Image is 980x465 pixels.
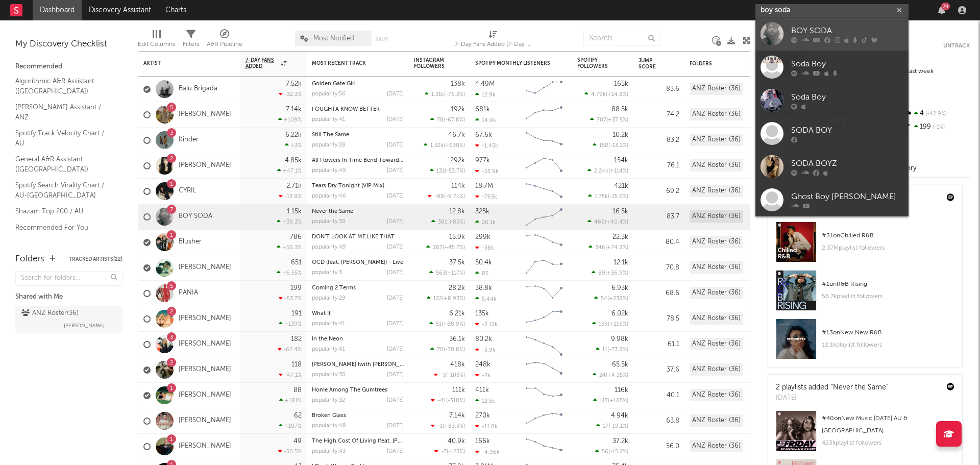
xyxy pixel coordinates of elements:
div: [DATE] [387,244,404,250]
span: 54 [601,296,607,302]
div: popularity: 49 [312,168,346,174]
svg: Chart title [521,102,567,128]
div: 977k [475,157,490,164]
span: +74.8 % [607,245,627,251]
div: 7-Day Fans Added (7-Day Fans Added) [455,26,531,55]
div: -32.3 % [279,91,302,97]
a: [PERSON_NAME] (with [PERSON_NAME]) [312,362,419,368]
div: ( ) [593,142,628,149]
div: 76.1 [639,160,679,172]
span: -73.8 % [609,347,627,353]
div: 4 [902,107,970,120]
div: 7.14k [286,106,302,113]
span: 2.24k [594,168,608,174]
div: 2.37M playlist followers [822,242,954,254]
a: #1onR&B Rising56.7kplaylist followers [768,270,962,319]
span: [PERSON_NAME] [64,320,105,332]
div: ANZ Roster (36) [690,312,743,325]
span: 563 [436,271,446,276]
button: Untrack [943,41,970,51]
div: ( ) [427,295,465,302]
a: Blusher [179,238,202,247]
svg: Chart title [521,153,567,179]
div: 423k playlist followers [822,437,954,449]
div: ( ) [426,244,465,251]
div: ANZ Roster (36) [690,210,743,223]
input: Search for artists [755,4,909,17]
div: Filters [183,26,199,55]
span: +45.7 % [444,245,463,251]
div: 74.2 [639,109,679,121]
div: -13.9 % [279,193,302,200]
div: 88.5k [611,106,628,113]
a: What If [312,311,331,316]
div: ( ) [589,244,628,251]
div: 182 [291,336,302,342]
div: BOY SODA [791,25,903,37]
div: 6.02k [611,310,628,317]
div: 292k [450,157,465,164]
span: -13.2 % [610,143,627,149]
div: 154k [614,157,628,164]
a: [PERSON_NAME] [179,340,231,349]
a: "Never the Same" [831,384,888,391]
div: [DATE] [387,321,404,327]
a: I OUGHTA KNOW BETTER [312,107,380,112]
span: +8.93 % [444,296,463,302]
div: 114k [451,183,465,189]
div: ANZ Roster (36) [690,236,743,248]
a: Soda Boy [755,84,909,117]
div: 15.9k [449,234,465,240]
div: 56.7k playlist followers [822,290,954,303]
a: [PERSON_NAME] [179,161,231,170]
span: 11 [602,347,607,353]
div: +6.55 % [277,270,302,276]
div: Coming 2 Terms [312,285,404,291]
div: Ghost Boy [PERSON_NAME] [791,190,903,203]
span: 78 [437,117,444,123]
a: #40onNew Music [DATE] AU & [GEOGRAPHIC_DATA]423kplaylist followers [768,410,962,459]
div: 12.1k playlist followers [822,339,954,351]
span: +630 % [445,143,463,149]
div: ( ) [431,218,465,225]
div: [DATE] [387,347,404,352]
div: Soda Boy [791,91,903,103]
div: SODA BOY [791,124,903,136]
div: Tears Dry Tonight (VIP Mix) [312,183,404,189]
a: [PERSON_NAME] [179,314,231,323]
div: 26.1k [475,219,496,226]
span: 287 [433,245,443,251]
a: In the Neon [312,336,343,342]
a: [PERSON_NAME] [179,417,231,425]
span: +88.9 % [443,322,463,327]
div: popularity: 46 [312,193,346,199]
div: 2.71k [286,183,302,189]
div: ( ) [425,91,465,97]
span: +114 % [610,168,627,174]
a: Spotify Track Velocity Chart / AU [15,128,112,149]
svg: Chart title [521,281,567,306]
a: #13onNew New R&B12.1kplaylist followers [768,319,962,367]
a: General A&R Assistant ([GEOGRAPHIC_DATA]) [15,154,112,175]
a: #31onChilled R&B2.37Mplaylist followers [768,222,962,270]
span: -42.9 % [924,111,947,117]
div: Spotify Followers [577,57,613,69]
span: 158 [599,143,608,149]
div: 80.2k [475,336,492,342]
div: Instagram Followers [414,57,450,69]
div: [DATE] [387,296,404,301]
a: Home Among The Gumtrees [312,387,387,393]
span: +14.8 % [607,92,627,97]
svg: Chart title [521,204,567,230]
div: 80.4 [639,236,679,249]
div: ANZ Roster (36) [690,108,743,120]
a: All Flowers In Time Bend Towards The Sun [312,158,425,163]
a: Never the Same [312,209,353,214]
div: ( ) [592,321,628,327]
div: 36.1k [449,336,465,342]
div: My Discovery Checklist [15,38,122,51]
a: BOY SODA [179,212,212,221]
div: popularity: 38 [312,219,346,225]
a: [PERSON_NAME] [179,365,231,374]
div: [DATE] [387,193,404,199]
